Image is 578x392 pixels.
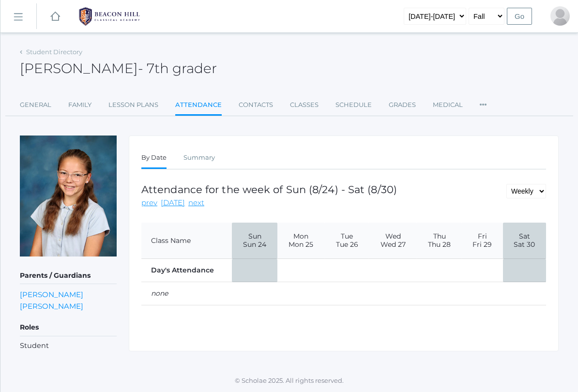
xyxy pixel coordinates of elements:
a: Summary [183,148,215,167]
span: Sun 24 [239,241,270,249]
th: Tue [325,223,369,259]
h5: Roles [20,319,117,336]
em: none [151,289,168,298]
span: Sat 30 [510,241,539,249]
a: Family [68,95,91,115]
h2: [PERSON_NAME] [20,61,217,76]
span: - 7th grader [138,60,217,76]
th: Fri [462,223,502,259]
p: © Scholae 2025. All rights reserved. [0,376,578,386]
a: Contacts [239,95,273,115]
a: Medical [433,95,463,115]
th: Mon [277,223,325,259]
span: Fri 29 [469,241,495,249]
a: [DATE] [161,197,185,209]
div: Louis DeLuca [550,6,570,26]
span: Wed 27 [376,241,410,249]
th: Class Name [141,223,232,259]
img: Alessandra DeLuca [20,136,117,256]
input: Go [507,8,532,25]
img: BHCALogos-05-308ed15e86a5a0abce9b8dd61676a3503ac9727e845dece92d48e8588c001991.png [73,4,146,29]
h1: Attendance for the week of Sun (8/24) - Sat (8/30) [141,184,397,195]
a: Classes [290,95,319,115]
th: Thu [417,223,462,259]
a: next [188,197,204,209]
a: Attendance [175,95,222,116]
span: Tue 26 [332,241,362,249]
span: Thu 28 [424,241,455,249]
a: Grades [389,95,416,115]
span: Mon 25 [285,241,318,249]
strong: Day's Attendance [151,266,214,274]
a: General [20,95,51,115]
a: By Date [141,148,167,169]
li: Student [20,341,117,351]
a: Schedule [335,95,372,115]
a: Lesson Plans [108,95,158,115]
a: prev [141,197,157,209]
a: Student Directory [26,48,82,56]
h5: Parents / Guardians [20,268,117,284]
a: [PERSON_NAME] [20,302,83,311]
th: Sat [503,223,546,259]
a: [PERSON_NAME] [20,290,83,299]
th: Sun [232,223,277,259]
th: Wed [369,223,417,259]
